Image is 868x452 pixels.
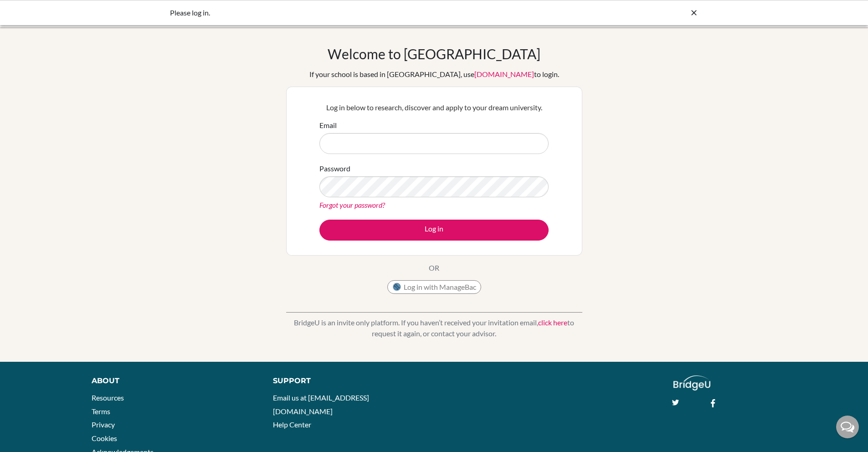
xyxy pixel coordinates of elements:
a: Help Center [273,420,311,429]
label: Email [319,120,337,131]
a: Resources [92,393,124,402]
a: Privacy [92,420,115,429]
a: click here [538,318,567,327]
button: Log in [319,220,549,241]
div: If your school is based in [GEOGRAPHIC_DATA], use to login. [309,69,559,80]
p: BridgeU is an invite only platform. If you haven’t received your invitation email, to request it ... [286,317,582,339]
label: Password [319,163,350,174]
div: Please log in. [170,7,562,18]
div: Support [273,375,423,386]
p: OR [429,262,439,273]
span: Help [21,6,40,15]
a: Terms [92,407,110,416]
img: logo_white@2x-f4f0deed5e89b7ecb1c2cc34c3e3d731f90f0f143d5ea2071677605dd97b5244.png [673,375,710,390]
a: Cookies [92,434,117,442]
div: About [92,375,252,386]
a: Forgot your password? [319,200,385,209]
p: Log in below to research, discover and apply to your dream university. [319,102,549,113]
h1: Welcome to [GEOGRAPHIC_DATA] [328,46,540,62]
button: Log in with ManageBac [387,280,481,294]
a: Email us at [EMAIL_ADDRESS][DOMAIN_NAME] [273,393,369,416]
a: [DOMAIN_NAME] [474,70,534,78]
